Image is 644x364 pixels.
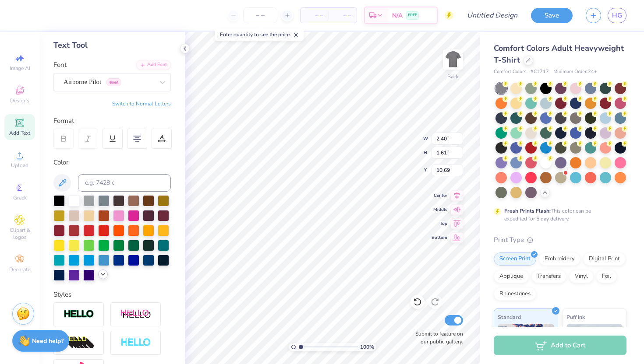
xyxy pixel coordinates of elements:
div: Format [53,116,172,126]
strong: Fresh Prints Flash: [504,207,551,214]
span: Upload [11,162,28,169]
div: This color can be expedited for 5 day delivery. [504,207,612,223]
input: Untitled Design [460,7,524,24]
img: 3d Illusion [64,336,94,350]
span: Puff Ink [566,312,585,322]
div: Vinyl [569,270,594,283]
span: HG [612,10,622,21]
button: Switch to Normal Letters [112,100,171,107]
img: Back [444,51,462,68]
span: Add Text [9,129,30,136]
input: e.g. 7428 c [78,174,171,192]
div: Embroidery [539,252,580,266]
input: – – [243,7,277,23]
span: Bottom [432,234,447,241]
span: Image AI [10,65,30,72]
div: Digital Print [583,252,626,266]
strong: Need help? [32,337,64,345]
span: – – [306,11,323,20]
span: Greek [13,194,27,201]
span: Comfort Colors [494,68,526,76]
span: – – [334,11,351,20]
img: Shadow [120,309,151,320]
span: Center [432,192,447,199]
div: Back [447,73,459,80]
div: Color [53,157,171,168]
div: Add Font [136,60,171,70]
div: Rhinestones [494,287,536,301]
img: Negative Space [120,338,151,348]
div: Applique [494,270,529,283]
span: N/A [392,11,403,20]
span: Top [432,220,447,227]
div: Print Type [494,235,626,245]
span: Standard [498,312,521,322]
label: Font [53,60,67,70]
div: Screen Print [494,252,536,266]
span: Comfort Colors Adult Heavyweight T-Shirt [494,43,624,65]
span: Clipart & logos [4,227,35,241]
span: # C1717 [531,68,549,76]
span: Decorate [9,266,30,273]
div: Styles [53,290,171,300]
div: Transfers [531,270,566,283]
span: Middle [432,206,447,213]
button: Save [531,8,573,23]
a: HG [608,8,626,23]
label: Submit to feature on our public gallery. [410,330,463,346]
span: FREE [408,12,417,18]
div: Text Tool [53,39,171,51]
span: Designs [10,97,29,104]
img: Stroke [64,309,94,319]
span: Minimum Order: 24 + [553,68,597,76]
div: Enter quantity to see the price. [215,28,304,41]
span: 100 % [360,343,374,351]
div: Foil [596,270,617,283]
